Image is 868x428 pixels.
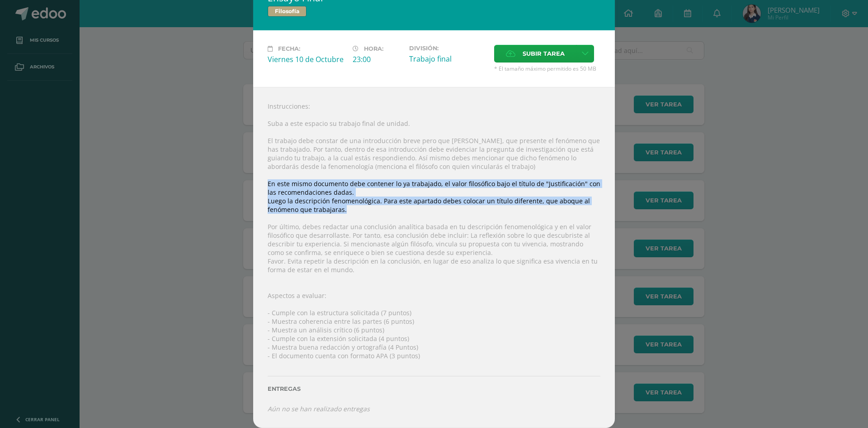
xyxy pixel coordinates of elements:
span: Filosofía [268,6,307,17]
div: 23:00 [353,54,402,64]
div: Viernes 10 de Octubre [268,54,345,64]
div: Instrucciones: Suba a este espacio su trabajo final de unidad. El trabajo debe constar de una int... [253,87,615,428]
div: Trabajo final [409,54,487,64]
span: Hora: [364,45,383,52]
label: Entregas [268,385,600,392]
span: * El tamaño máximo permitido es 50 MB [494,65,600,72]
span: Fecha: [278,45,300,52]
label: División: [409,45,487,52]
span: Subir tarea [523,45,565,62]
i: Aún no se han realizado entregas [268,404,370,413]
